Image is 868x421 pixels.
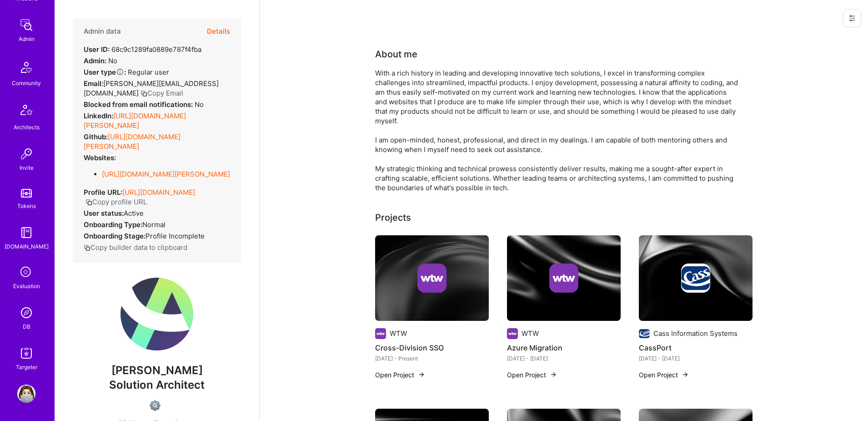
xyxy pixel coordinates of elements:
[507,354,621,363] div: [DATE] - [DATE]
[140,88,183,98] button: Copy Email
[146,232,205,240] span: Profile Incomplete
[17,201,36,211] div: Tokens
[207,18,230,45] button: Details
[522,329,539,338] div: WTW
[17,385,35,403] img: User Avatar
[142,220,166,229] span: normal
[375,68,739,193] div: With a rich history in leading and developing innovative tech solutions, I excel in transforming ...
[85,199,92,206] i: icon Copy
[85,197,147,207] button: Copy profile URL
[84,243,187,252] button: Copy builder data to clipboard
[84,56,117,66] div: No
[19,34,35,44] div: Admin
[12,78,41,88] div: Community
[84,244,90,251] i: icon Copy
[639,235,753,321] img: cover
[84,209,124,218] strong: User status:
[417,264,447,293] img: Company logo
[507,235,621,321] img: cover
[84,100,195,109] strong: Blocked from email notifications:
[84,232,146,240] strong: Onboarding Stage:
[507,328,518,339] img: Company logo
[13,281,40,291] div: Evaluation
[682,371,689,378] img: arrow-right
[15,56,37,78] img: Community
[375,354,489,363] div: [DATE] - Present
[84,79,103,88] strong: Email:
[550,371,557,378] img: arrow-right
[639,354,753,363] div: [DATE] - [DATE]
[639,342,753,354] h4: CassPort
[375,47,417,61] div: About me
[375,342,489,354] h4: Cross-Division SSO
[375,235,489,321] img: cover
[507,342,621,354] h4: Azure Migration
[5,242,49,251] div: [DOMAIN_NAME]
[84,56,106,65] strong: Admin:
[14,122,40,132] div: Architects
[639,370,689,380] button: Open Project
[375,370,425,380] button: Open Project
[16,362,37,372] div: Targeter
[84,153,116,162] strong: Websites:
[120,278,193,350] img: User Avatar
[84,100,204,109] div: No
[84,79,219,97] span: [PERSON_NAME][EMAIL_ADDRESS][DOMAIN_NAME]
[84,132,108,141] strong: Github:
[21,189,32,198] img: tokens
[390,329,407,338] div: WTW
[549,264,578,293] img: Company logo
[375,328,386,339] img: Company logo
[84,112,186,130] a: [URL][DOMAIN_NAME][PERSON_NAME]
[84,45,110,54] strong: User ID:
[639,328,650,339] img: Company logo
[17,145,35,163] img: Invite
[124,209,144,218] span: Active
[84,67,169,77] div: Regular user
[18,264,35,281] i: icon SelectionTeam
[17,223,35,242] img: guide book
[84,132,181,151] a: [URL][DOMAIN_NAME][PERSON_NAME]
[15,101,37,122] img: Architects
[150,400,161,411] img: Not Scrubbed
[102,170,230,178] a: [URL][DOMAIN_NAME][PERSON_NAME]
[653,329,738,338] div: Cass Information Systems
[84,112,113,120] strong: LinkedIn:
[140,90,147,97] i: icon Copy
[84,188,122,197] strong: Profile URL:
[20,163,34,172] div: Invite
[507,370,557,380] button: Open Project
[375,211,411,224] div: Projects
[84,68,126,76] strong: User type :
[122,188,195,197] a: [URL][DOMAIN_NAME]
[116,68,124,76] i: Help
[17,344,35,362] img: Skill Targeter
[681,264,710,293] img: Company logo
[15,385,38,403] a: User Avatar
[17,304,35,322] img: Admin Search
[23,322,30,331] div: DB
[109,378,205,391] span: Solution Architect
[84,27,121,36] h4: Admin data
[418,371,425,378] img: arrow-right
[73,364,241,377] span: [PERSON_NAME]
[84,45,201,54] div: 68c9c1289fa0889e787f4fba
[17,16,35,34] img: admin teamwork
[84,220,142,229] strong: Onboarding Type:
